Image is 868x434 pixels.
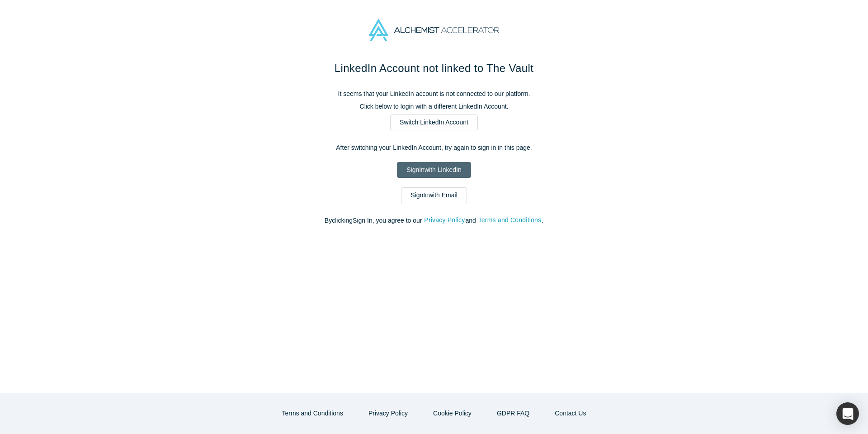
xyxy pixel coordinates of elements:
button: Cookie Policy [424,405,481,421]
a: GDPR FAQ [487,405,539,421]
button: Privacy Policy [424,215,465,225]
a: SignInwith Email [401,187,467,203]
button: Terms and Conditions [273,405,353,421]
p: After switching your LinkedIn Account, try again to sign in in this page. [244,143,624,153]
p: It seems that your LinkedIn account is not connected to our platform. [244,89,624,99]
img: Alchemist Accelerator Logo [369,19,499,41]
button: Contact Us [545,405,595,421]
p: Click below to login with a different LinkedIn Account. [244,102,624,111]
p: By clicking Sign In , you agree to our and . [244,216,624,225]
a: SignInwith LinkedIn [397,162,471,178]
button: Terms and Conditions [478,215,542,225]
button: Privacy Policy [359,405,417,421]
h1: LinkedIn Account not linked to The Vault [244,60,624,76]
a: Switch LinkedIn Account [390,114,478,130]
